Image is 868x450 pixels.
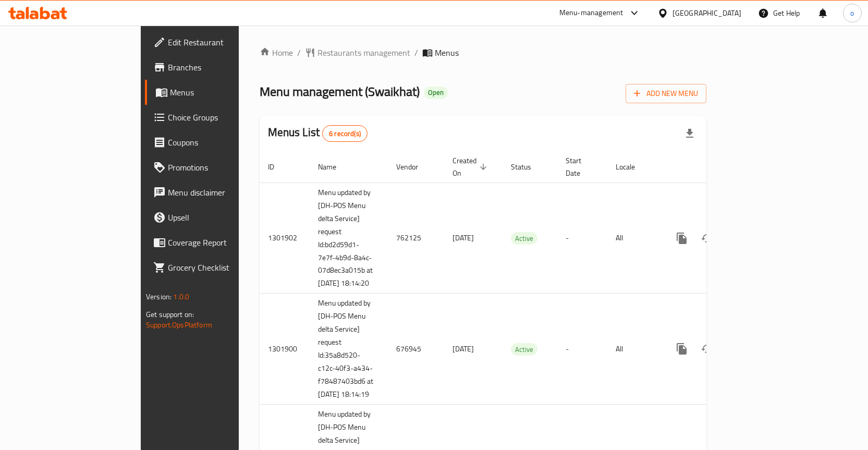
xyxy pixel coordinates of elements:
[511,344,537,356] span: Active
[145,205,286,230] a: Upsell
[694,226,719,251] button: Change Status
[557,183,607,294] td: -
[146,290,172,303] span: Version:
[145,80,286,105] a: Menus
[173,290,189,303] span: 1.0.0
[310,294,388,405] td: Menu updated by [DH-POS Menu delta Service] request Id:35a8d520-c12c-40f3-a434-f78487403bd6 at [D...
[260,80,420,103] span: Menu management ( Swaikhat )
[388,294,444,405] td: 676945
[168,261,277,274] span: Grocery Checklist
[424,87,448,99] div: Open
[168,111,277,124] span: Choice Groups
[168,186,277,199] span: Menu disclaimer
[145,130,286,155] a: Coupons
[168,61,277,74] span: Branches
[511,343,537,356] div: Active
[297,46,301,59] li: /
[170,86,277,99] span: Menus
[453,231,474,245] span: [DATE]
[146,318,212,332] a: Support.OpsPlatform
[511,161,545,173] span: Status
[318,161,350,173] span: Name
[268,125,368,142] h2: Menus List
[607,294,661,405] td: All
[850,7,854,19] span: o
[677,121,702,146] div: Export file
[694,336,719,361] button: Change Status
[145,30,286,55] a: Edit Restaurant
[607,183,661,294] td: All
[310,183,388,294] td: Menu updated by [DH-POS Menu delta Service] request Id:bd2d59d1-7e7f-4b9d-8a4c-07d8ec3a015b at [D...
[511,233,537,245] span: Active
[669,336,694,361] button: more
[673,7,741,19] div: [GEOGRAPHIC_DATA]
[388,183,444,294] td: 762125
[168,36,277,48] span: Edit Restaurant
[305,46,410,59] a: Restaurants management
[146,308,194,321] span: Get support on:
[168,211,277,224] span: Upsell
[453,342,474,356] span: [DATE]
[626,84,706,103] button: Add New Menu
[145,155,286,180] a: Promotions
[168,236,277,249] span: Coverage Report
[145,180,286,205] a: Menu disclaimer
[322,125,368,142] div: Total records count
[168,136,277,149] span: Coupons
[616,161,649,173] span: Locale
[260,46,706,59] nav: breadcrumb
[414,46,418,59] li: /
[511,232,537,245] div: Active
[317,46,410,59] span: Restaurants management
[396,161,432,173] span: Vendor
[268,161,288,173] span: ID
[669,226,694,251] button: more
[145,55,286,80] a: Branches
[145,230,286,255] a: Coverage Report
[168,161,277,174] span: Promotions
[634,87,698,100] span: Add New Menu
[145,105,286,130] a: Choice Groups
[145,255,286,280] a: Grocery Checklist
[323,129,367,139] span: 6 record(s)
[557,294,607,405] td: -
[566,154,595,179] span: Start Date
[559,7,624,19] div: Menu-management
[453,154,490,179] span: Created On
[424,88,448,97] span: Open
[661,151,778,183] th: Actions
[435,46,459,59] span: Menus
